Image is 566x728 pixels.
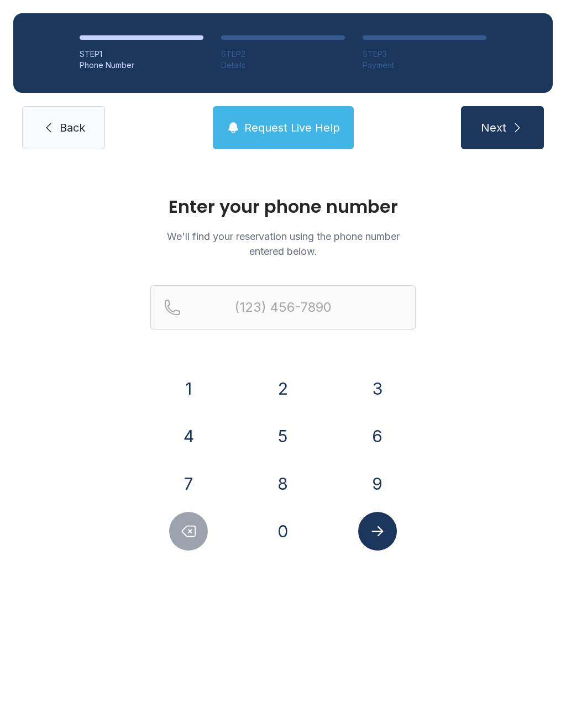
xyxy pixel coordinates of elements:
[169,464,208,503] button: 7
[481,120,506,135] span: Next
[169,512,208,551] button: Delete number
[358,417,397,455] button: 6
[363,49,486,60] div: STEP 3
[264,417,302,455] button: 5
[221,60,345,71] div: Details
[244,120,340,135] span: Request Live Help
[169,417,208,455] button: 4
[264,464,302,503] button: 8
[150,198,416,216] h1: Enter your phone number
[80,49,203,60] div: STEP 1
[150,285,416,329] input: Reservation phone number
[221,49,345,60] div: STEP 2
[363,60,486,71] div: Payment
[264,369,302,408] button: 2
[60,120,85,135] span: Back
[169,369,208,408] button: 1
[150,229,416,259] p: We'll find your reservation using the phone number entered below.
[264,512,302,551] button: 0
[358,512,397,551] button: Submit lookup form
[358,369,397,408] button: 3
[358,464,397,503] button: 9
[80,60,203,71] div: Phone Number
